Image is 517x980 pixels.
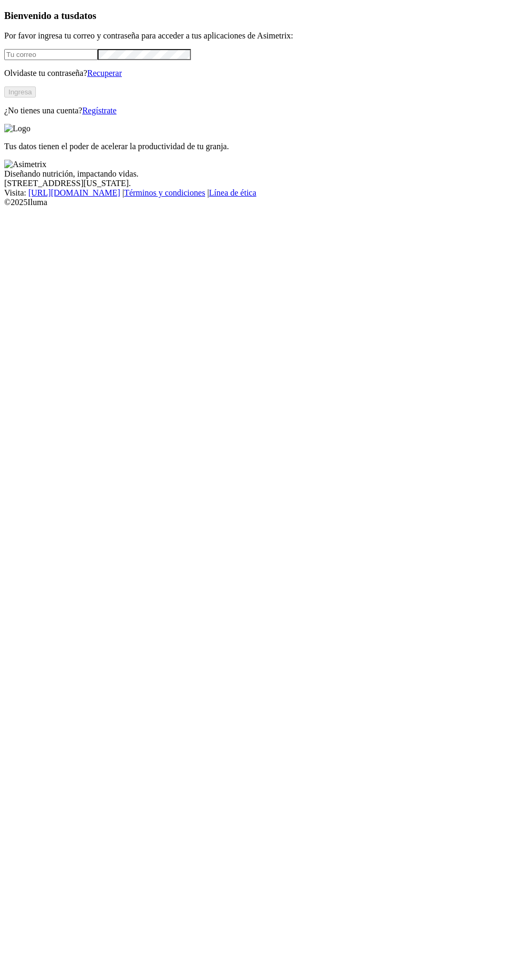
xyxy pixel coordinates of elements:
[4,69,513,78] p: Olvidaste tu contraseña?
[4,106,513,115] p: ¿No tienes una cuenta?
[4,142,513,151] p: Tus datos tienen el poder de acelerar la productividad de tu granja.
[74,10,97,21] span: datos
[4,160,46,169] img: Asimetrix
[4,198,513,207] div: © 2025 Iluma
[87,69,122,77] a: Recuperar
[4,179,513,188] div: [STREET_ADDRESS][US_STATE].
[4,49,98,60] input: Tu correo
[28,188,120,197] a: [URL][DOMAIN_NAME]
[4,86,36,98] button: Ingresa
[124,188,205,197] a: Términos y condiciones
[82,106,117,115] a: Regístrate
[4,31,513,41] p: Por favor ingresa tu correo y contraseña para acceder a tus aplicaciones de Asimetrix:
[4,124,31,133] img: Logo
[4,10,513,22] h3: Bienvenido a tus
[4,169,513,179] div: Diseñando nutrición, impactando vidas.
[209,188,256,197] a: Línea de ética
[4,188,513,198] div: Visita : | |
